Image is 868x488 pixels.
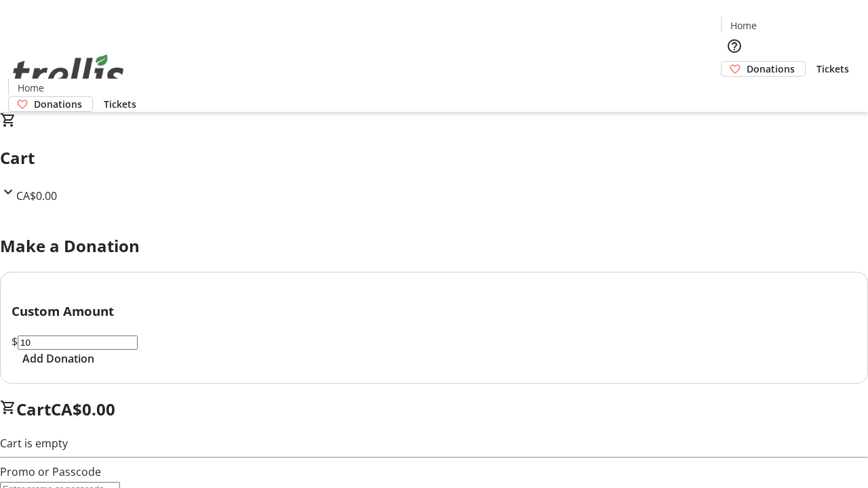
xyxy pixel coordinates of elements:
[22,350,94,367] span: Add Donation
[93,97,147,111] a: Tickets
[9,81,52,95] a: Home
[806,62,860,76] a: Tickets
[8,96,93,112] a: Donations
[721,61,806,77] a: Donations
[721,33,748,60] button: Help
[12,302,856,321] h3: Custom Amount
[721,77,748,104] button: Cart
[12,350,105,367] button: Add Donation
[18,81,44,95] span: Home
[51,398,115,420] span: CA$0.00
[747,62,795,76] span: Donations
[8,39,129,107] img: Orient E2E Organization vt8qAQIrmI's Logo
[722,18,765,33] a: Home
[104,97,136,111] span: Tickets
[12,334,18,349] span: $
[816,62,849,76] span: Tickets
[16,188,57,203] span: CA$0.00
[730,18,757,33] span: Home
[34,97,82,111] span: Donations
[18,335,138,350] input: Donation Amount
